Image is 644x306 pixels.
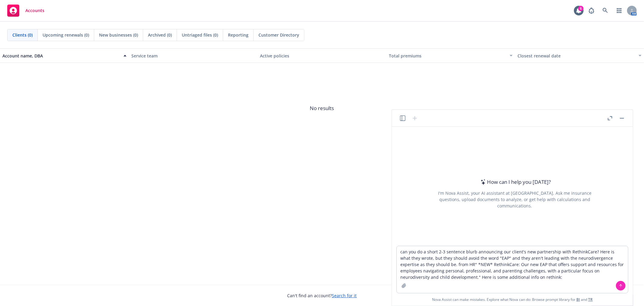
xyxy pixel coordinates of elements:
a: Switch app [613,5,625,17]
button: Active policies [258,48,386,63]
a: Search [599,5,611,17]
div: Total premiums [389,53,506,59]
button: Closest renewal date [515,48,644,63]
a: Accounts [5,2,47,19]
a: Report a Bug [585,5,598,17]
button: Total premiums [386,48,515,63]
div: Service team [131,53,255,59]
a: TR [588,297,593,302]
span: New businesses (0) [99,32,138,38]
span: Reporting [228,32,248,38]
div: Account name, DBA [2,53,120,59]
a: Search for it [332,293,357,298]
button: Service team [129,48,258,63]
span: Nova Assist can make mistakes. Explore what Nova can do: Browse prompt library for and [432,293,593,306]
textarea: can you do a short 2-3 sentence blurb announcing our client's new partnership with RethinkCare? H... [397,246,628,293]
div: How can I help you [DATE]? [479,178,551,186]
span: Can't find an account? [287,292,357,299]
span: Archived (0) [148,32,172,38]
div: 6 [578,6,584,11]
div: I'm Nova Assist, your AI assistant at [GEOGRAPHIC_DATA]. Ask me insurance questions, upload docum... [430,190,600,209]
span: Upcoming renewals (0) [43,32,89,38]
span: Customer Directory [258,32,299,38]
span: Untriaged files (0) [182,32,218,38]
span: Clients (0) [12,32,33,38]
a: BI [576,297,580,302]
span: Accounts [25,8,44,13]
div: Closest renewal date [517,53,635,59]
div: Active policies [260,53,384,59]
